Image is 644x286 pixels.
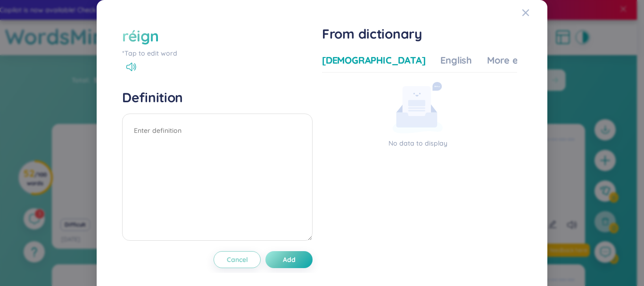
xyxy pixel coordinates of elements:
[322,25,517,42] h1: From dictionary
[487,54,555,67] div: More examples
[122,25,158,46] div: réign
[322,138,513,148] p: No data to display
[227,255,248,264] span: Cancel
[440,54,472,67] div: English
[322,54,425,67] div: [DEMOGRAPHIC_DATA]
[122,48,313,58] div: *Tap to edit word
[283,255,296,264] span: Add
[122,89,313,106] h4: Definition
